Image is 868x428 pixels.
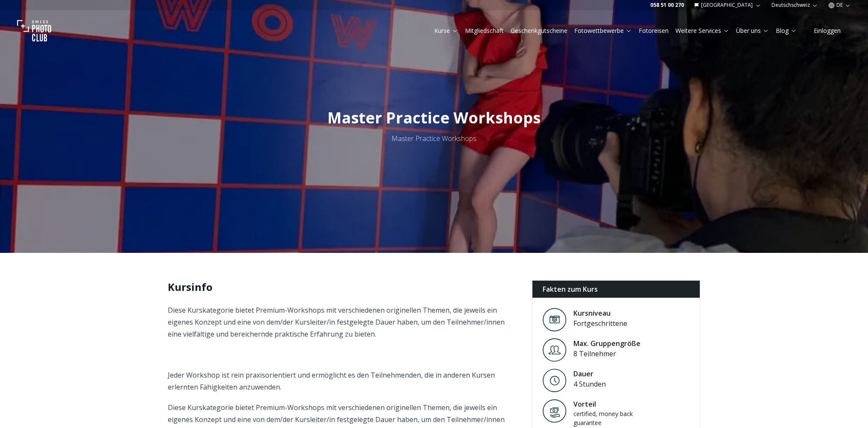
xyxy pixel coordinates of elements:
[462,25,507,37] button: Mitgliedschaft
[168,280,518,294] h2: Kursinfo
[543,308,567,331] img: Level
[772,25,800,37] button: Blog
[573,338,640,349] div: Max. Gruppengröße
[17,14,51,48] img: Swiss photo club
[672,25,733,37] button: Weitere Services
[543,369,567,392] img: Level
[736,26,769,35] a: Über uns
[639,26,669,35] a: Fotoreisen
[573,318,627,328] div: Fortgeschrittene
[573,399,646,409] div: Vorteil
[804,25,851,37] button: Einloggen
[675,26,729,35] a: Weitere Services
[168,369,518,393] p: Jeder Workshop ist rein praxisorientiert und ermöglicht es den Teilnehmenden, die in anderen Kurs...
[574,26,632,35] a: Fotowettbewerbe
[776,26,797,35] a: Blog
[571,25,635,37] button: Fotowettbewerbe
[431,25,462,37] button: Kurse
[543,399,567,423] img: Vorteil
[532,281,700,298] div: Fakten zum Kurs
[392,134,476,143] span: Master Practice Workshops
[465,26,504,35] a: Mitgliedschaft
[573,379,606,389] div: 4 Stunden
[327,107,541,128] span: Master Practice Workshops
[635,25,672,37] button: Fotoreisen
[650,2,684,9] a: 058 51 00 270
[573,409,646,427] div: certified, money back guarantee
[511,26,567,35] a: Geschenkgutscheine
[168,304,518,340] p: Diese Kurskategorie bietet Premium-Workshops mit verschiedenen originellen Themen, die jeweils ei...
[434,26,458,35] a: Kurse
[573,349,640,359] div: 8 Teilnehmer
[507,25,571,37] button: Geschenkgutscheine
[733,25,772,37] button: Über uns
[543,338,567,362] img: Level
[573,369,606,379] div: Dauer
[573,308,627,318] div: Kursniveau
